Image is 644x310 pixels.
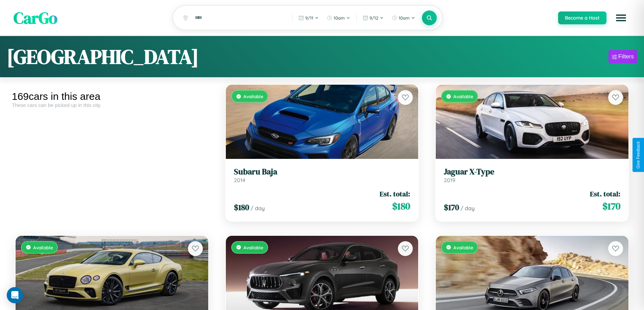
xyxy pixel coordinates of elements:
div: These cars can be picked up in this city. [12,102,212,108]
a: Jaguar X-Type2019 [444,167,620,184]
button: Open menu [612,8,630,27]
h1: [GEOGRAPHIC_DATA] [7,43,199,71]
button: 9/11 [295,12,322,23]
span: Available [33,245,53,250]
span: / day [460,205,475,212]
span: $ 180 [234,202,249,213]
span: $ 180 [392,199,410,213]
span: $ 170 [444,202,459,213]
span: Est. total: [590,189,620,199]
span: $ 170 [602,199,620,213]
span: CarGo [14,7,57,29]
span: 9 / 11 [305,15,313,21]
button: Filters [609,50,637,63]
h3: Subaru Baja [234,167,410,177]
span: Available [243,93,263,99]
button: 10am [388,12,419,23]
span: 2014 [234,177,245,184]
span: 10am [399,15,410,21]
span: 9 / 12 [369,15,378,21]
span: Available [243,245,263,250]
span: Available [453,93,473,99]
span: / day [251,205,265,212]
span: 10am [334,15,345,21]
div: Give Feedback [636,141,641,169]
a: Subaru Baja2014 [234,167,410,184]
span: 2019 [444,177,455,184]
button: 10am [324,12,354,23]
div: Filters [618,53,634,60]
h3: Jaguar X-Type [444,167,620,177]
button: Become a Host [558,11,606,24]
button: 9/12 [359,12,387,23]
span: Est. total: [380,189,410,199]
div: 169 cars in this area [12,91,212,102]
div: Open Intercom Messenger [7,287,23,303]
span: Available [453,245,473,250]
